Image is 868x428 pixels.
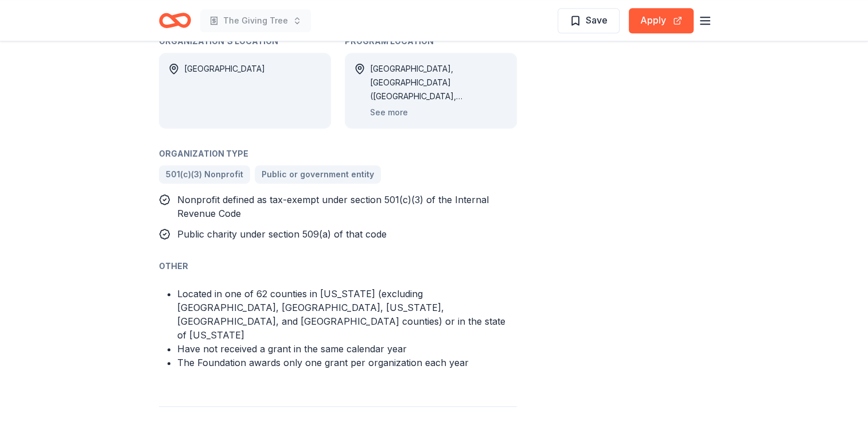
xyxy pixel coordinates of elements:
span: Save [586,13,608,28]
div: Organization Type [159,147,517,161]
span: Nonprofit defined as tax-exempt under section 501(c)(3) of the Internal Revenue Code [177,194,489,219]
li: Have not received a grant in the same calendar year [177,342,517,356]
span: Public charity under section 509(a) of that code [177,228,387,240]
button: Save [558,8,620,33]
span: 501(c)(3) Nonprofit [166,168,243,181]
div: Other [159,259,517,273]
div: Organization's Location [159,34,331,48]
span: The Giving Tree [223,14,288,28]
a: 501(c)(3) Nonprofit [159,165,250,184]
div: [GEOGRAPHIC_DATA] [184,62,265,119]
button: See more [370,106,408,119]
button: The Giving Tree [200,9,311,32]
span: Public or government entity [262,168,374,181]
li: The Foundation awards only one grant per organization each year [177,356,517,369]
button: Apply [629,8,694,33]
div: Program Location [345,34,517,48]
a: Public or government entity [255,165,381,184]
li: Located in one of 62 counties in [US_STATE] (excluding [GEOGRAPHIC_DATA], [GEOGRAPHIC_DATA], [US_... [177,287,517,342]
div: [GEOGRAPHIC_DATA], [GEOGRAPHIC_DATA] ([GEOGRAPHIC_DATA], [GEOGRAPHIC_DATA], [GEOGRAPHIC_DATA], [G... [370,62,508,103]
a: Home [159,7,191,34]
